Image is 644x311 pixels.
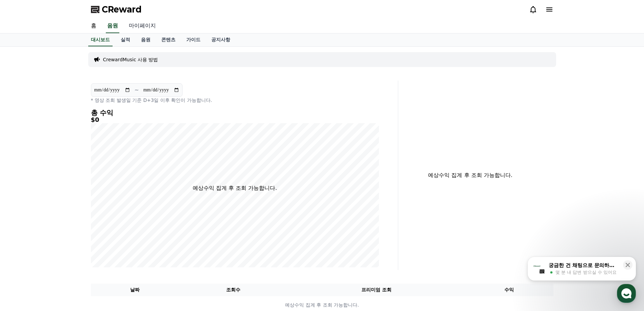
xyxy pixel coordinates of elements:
[45,215,87,231] a: 대화
[87,215,130,231] a: 설정
[206,34,236,46] a: 공지사항
[104,225,113,230] span: 설정
[136,34,156,46] a: 음원
[91,4,142,15] a: CReward
[91,116,379,123] h5: $0
[106,19,119,33] a: 음원
[193,184,277,192] p: 예상수익 집계 후 조회 가능합니다.
[404,171,537,179] p: 예상수익 집계 후 조회 가능합니다.
[288,284,465,296] th: 프리미엄 조회
[91,109,379,116] h4: 총 수익
[91,302,553,309] p: 예상수익 집계 후 조회 가능합니다.
[135,86,139,94] p: ~
[2,215,45,231] a: 홈
[86,19,102,33] a: 홈
[115,34,136,46] a: 실적
[88,34,113,46] a: 대시보드
[123,19,161,33] a: 마이페이지
[21,225,25,230] span: 홈
[156,34,181,46] a: 콘텐츠
[91,284,179,296] th: 날짜
[465,284,553,296] th: 수익
[102,4,142,15] span: CReward
[91,97,379,104] p: * 영상 조회 발생일 기준 D+3일 이후 확인이 가능합니다.
[62,225,70,230] span: 대화
[103,56,158,63] a: CrewardMusic 사용 방법
[181,34,206,46] a: 가이드
[179,284,287,296] th: 조회수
